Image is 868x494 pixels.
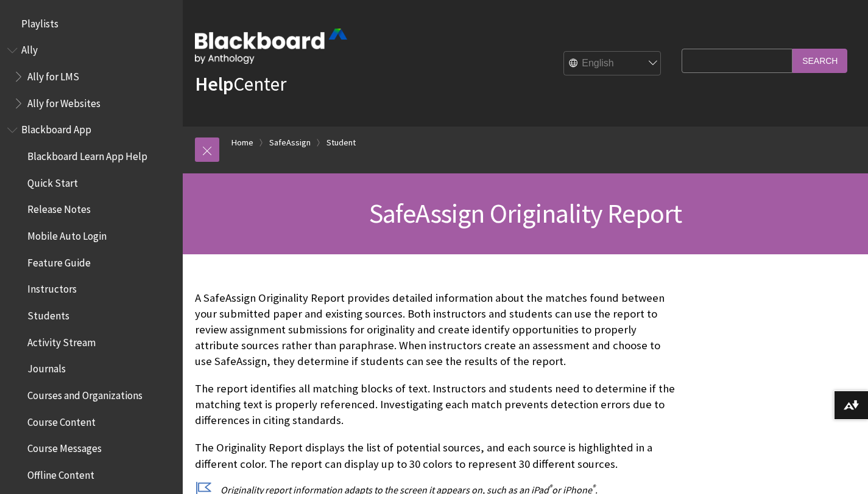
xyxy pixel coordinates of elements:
nav: Book outline for Playlists [7,13,175,34]
span: Students [27,305,69,322]
a: Student [326,135,356,150]
span: Ally for Websites [27,93,101,110]
nav: Book outline for Anthology Ally Help [7,40,175,114]
input: Search [792,49,847,72]
sup: ® [549,482,552,492]
strong: Help [195,72,233,96]
span: Ally [21,40,38,57]
span: Mobile Auto Login [27,226,107,242]
span: Blackboard Learn App Help [27,146,147,162]
a: SafeAssign [269,135,311,150]
span: Playlists [21,13,58,30]
span: Journals [27,359,66,375]
span: Courses and Organizations [27,385,143,402]
span: Blackboard App [21,120,91,136]
span: Instructors [27,279,77,296]
span: Course Messages [27,439,102,455]
span: SafeAssign Originality Report [369,197,682,230]
span: Offline Content [27,465,94,481]
p: A SafeAssign Originality Report provides detailed information about the matches found between you... [195,290,676,370]
span: Ally for LMS [27,66,79,83]
span: Course Content [27,412,96,428]
span: Release Notes [27,200,91,216]
a: HelpCenter [195,72,286,96]
span: Quick Start [27,173,78,189]
p: The report identifies all matching blocks of text. Instructors and students need to determine if ... [195,381,676,429]
span: Activity Stream [27,332,96,349]
a: Home [231,135,253,150]
p: The Originality Report displays the list of potential sources, and each source is highlighted in ... [195,440,676,471]
sup: ® [592,482,595,492]
span: Feature Guide [27,252,91,269]
select: Site Language Selector [564,52,662,76]
img: Blackboard by Anthology [195,29,347,64]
